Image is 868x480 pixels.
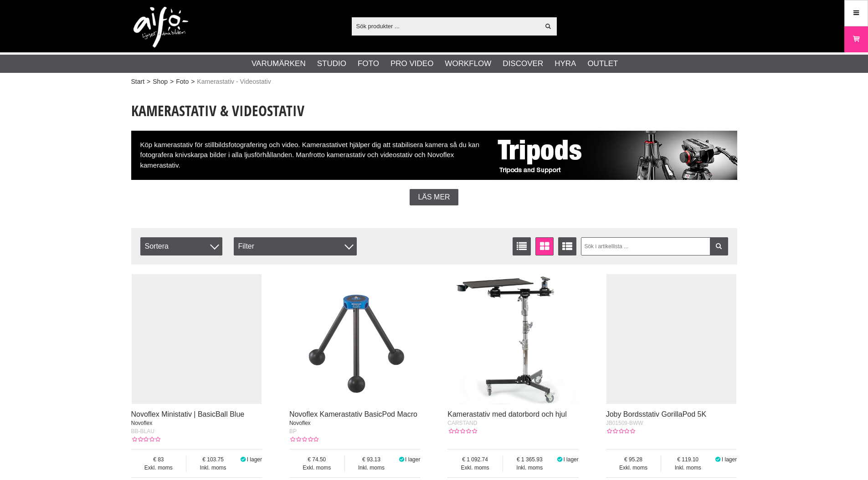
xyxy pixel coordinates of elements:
[131,464,186,472] span: Exkl. moms
[447,410,566,418] a: Kamerastativ med datorbord och hjul
[186,455,240,464] span: 103.75
[176,77,189,87] a: Foto
[503,464,556,472] span: Inkl. moms
[398,456,405,463] i: I lager
[447,464,503,472] span: Exkl. moms
[252,58,306,70] a: Varumärken
[345,464,398,472] span: Inkl. moms
[197,77,271,87] span: Kamerastativ - Videostativ
[390,58,433,70] a: Pro Video
[240,456,247,463] i: I lager
[131,131,737,180] div: Köp kamerastativ för stillbildsfotografering och video. Kamerastativet hjälper dig att stabiliser...
[555,58,576,70] a: Hyra
[587,58,618,70] a: Outlet
[714,456,722,463] i: I lager
[358,58,379,70] a: Foto
[289,420,311,426] span: Novoflex
[317,58,346,70] a: Studio
[558,237,576,255] a: Utökad listvisning
[186,464,240,472] span: Inkl. moms
[131,420,153,426] span: Novoflex
[170,77,174,87] span: >
[722,456,737,463] span: I lager
[606,455,661,464] span: 95.28
[606,420,643,426] span: JB01509-BWW
[289,428,297,434] span: BP
[661,455,714,464] span: 119.10
[131,435,160,444] div: Kundbetyg: 0
[191,77,195,87] span: >
[131,101,737,121] h1: Kamerastativ & Videostativ
[140,237,222,255] span: Sortera
[513,237,531,255] a: Listvisning
[556,456,564,463] i: I lager
[234,237,357,255] div: Filter
[606,464,661,472] span: Exkl. moms
[247,456,262,463] span: I lager
[289,455,344,464] span: 74.50
[131,428,154,434] span: BB-BLAU
[491,131,737,180] img: Kamerastativ Tripods
[563,456,578,463] span: I lager
[445,58,491,70] a: Workflow
[503,58,543,70] a: Discover
[131,410,245,418] a: Novoflex Ministativ | BasicBall Blue
[661,464,714,472] span: Inkl. moms
[503,455,556,464] span: 1 365.93
[289,274,421,405] img: Novoflex Kamerastativ BasicPod Macro
[447,427,477,435] div: Kundbetyg: 0
[581,237,728,255] input: Sök i artikellista ...
[131,77,145,87] a: Start
[535,237,554,255] a: Fönstervisning
[447,420,477,426] span: CARSTAND
[405,456,420,463] span: I lager
[289,435,318,444] div: Kundbetyg: 0
[710,237,728,255] a: Filtrera
[447,455,503,464] span: 1 092.74
[131,455,186,464] span: 83
[606,427,635,435] div: Kundbetyg: 0
[153,77,168,87] a: Shop
[606,410,707,418] a: Joby Bordsstativ GorillaPod 5K
[447,274,579,405] img: Kamerastativ med datorbord och hjul
[352,19,540,33] input: Sök produkter ...
[289,464,344,472] span: Exkl. moms
[345,455,398,464] span: 93.13
[134,7,188,48] img: logo.png
[418,193,450,201] span: Läs mer
[289,410,417,418] a: Novoflex Kamerastativ BasicPod Macro
[147,77,150,87] span: >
